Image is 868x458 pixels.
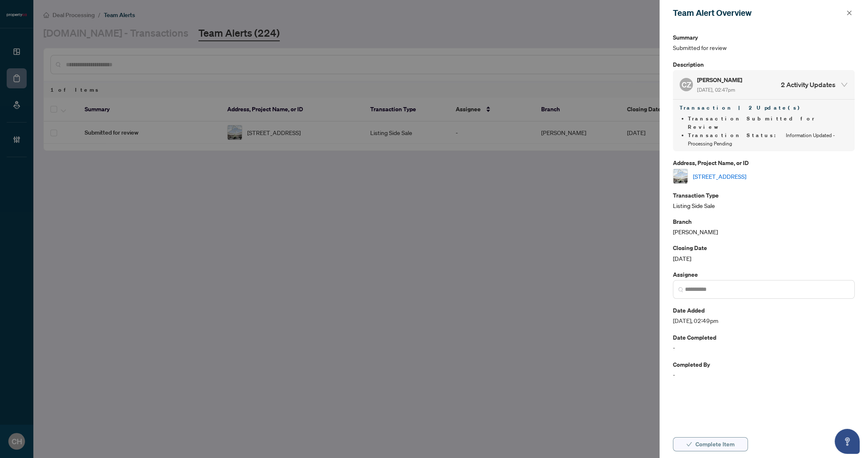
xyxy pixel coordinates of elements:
span: expanded [840,81,848,88]
p: Closing Date [673,243,855,253]
span: CZ [682,79,691,90]
button: Complete Item [673,437,748,451]
span: - [673,343,855,353]
span: Transaction Status : [688,132,786,139]
span: Submitted for review [673,43,855,53]
p: Date Completed [673,333,855,342]
button: Open asap [835,429,860,454]
span: Transaction Submitted for Review [688,115,815,130]
h4: Transaction | 2 Update(s) [680,103,848,113]
h5: [PERSON_NAME] [697,75,743,85]
p: Date Added [673,305,855,315]
p: Completed By [673,360,855,369]
div: [PERSON_NAME] [673,217,855,236]
img: thumbnail-img [673,169,687,183]
span: - [673,370,855,380]
div: CZ[PERSON_NAME] [DATE], 02:47pm2 Activity Updates [673,70,855,99]
h4: 2 Activity Updates [781,80,835,90]
p: Assignee [673,270,855,279]
div: [DATE] [673,243,855,263]
span: Complete Item [695,438,735,451]
p: Summary [673,33,855,42]
p: Description [673,60,855,69]
span: check [686,441,692,447]
a: [STREET_ADDRESS] [693,172,746,181]
span: [DATE], 02:47pm [697,87,735,93]
div: Listing Side Sale [673,190,855,210]
img: search_icon [678,287,683,292]
p: Branch [673,217,855,226]
p: Address, Project Name, or ID [673,158,855,168]
div: Team Alert Overview [673,7,844,19]
span: [DATE], 02:49pm [673,316,855,325]
span: close [846,10,852,16]
li: Information Updated - Processing Pending [688,131,848,148]
p: Transaction Type [673,190,855,200]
